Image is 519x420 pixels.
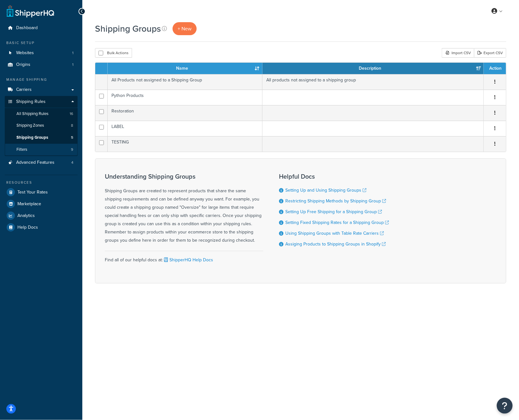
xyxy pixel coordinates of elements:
[16,160,54,165] span: Advanced Features
[7,5,54,17] a: ShipperHQ Home
[17,225,38,230] span: Help Docs
[5,96,78,108] a: Shipping Rules
[108,121,263,136] td: LABEL
[5,22,78,34] a: Dashboard
[5,96,78,156] li: Shipping Rules
[16,62,30,67] span: Origins
[5,84,78,96] a: Carriers
[71,123,73,128] span: 8
[5,157,78,169] li: Advanced Features
[17,201,41,207] span: Marketplace
[5,144,78,156] a: Filters 9
[70,111,73,117] span: 16
[5,120,78,131] li: Shipping Zones
[16,25,38,31] span: Dashboard
[178,25,192,32] span: + New
[72,50,73,56] span: 1
[5,222,78,233] a: Help Docs
[5,108,78,120] a: All Shipping Rules 16
[17,213,35,219] span: Analytics
[16,50,34,56] span: Websites
[16,123,44,128] span: Shipping Zones
[5,210,78,221] a: Analytics
[263,74,484,90] td: All products not assigned to a shipping group
[5,198,78,210] a: Marketplace
[16,147,27,152] span: Filters
[72,62,73,67] span: 1
[279,173,389,180] h3: Helpful Docs
[105,251,263,264] div: Find all of our helpful docs at:
[484,63,506,74] th: Action
[5,180,78,185] div: Resources
[5,144,78,156] li: Filters
[285,230,384,237] a: Using Shipping Groups with Table Rate Carriers
[173,22,197,35] a: + New
[17,190,48,195] span: Test Your Rates
[163,257,213,263] a: ShipperHQ Help Docs
[263,63,484,74] th: Description: activate to sort column ascending
[108,136,263,152] td: TESTING
[5,187,78,198] a: Test Your Rates
[5,59,78,71] li: Origins
[5,77,78,82] div: Manage Shipping
[285,187,366,194] a: Setting Up and Using Shipping Groups
[5,40,78,46] div: Basic Setup
[285,241,386,247] a: Assiging Products to Shipping Groups in Shopify
[71,147,73,152] span: 9
[5,59,78,71] a: Origins 1
[105,173,263,180] h3: Understanding Shipping Groups
[5,108,78,120] li: All Shipping Rules
[497,398,513,414] button: Open Resource Center
[16,135,48,140] span: Shipping Groups
[16,87,32,92] span: Carriers
[285,198,386,204] a: Restricting Shipping Methods by Shipping Group
[105,173,263,245] div: Shipping Groups are created to represent products that share the same shipping requirements and c...
[108,90,263,105] td: Python Products
[5,157,78,169] a: Advanced Features 4
[5,120,78,131] a: Shipping Zones 8
[95,48,132,58] button: Bulk Actions
[5,132,78,143] a: Shipping Groups 5
[71,160,73,165] span: 4
[16,99,46,105] span: Shipping Rules
[5,47,78,59] li: Websites
[16,111,48,117] span: All Shipping Rules
[285,219,389,226] a: Setting Fixed Shipping Rates for a Shipping Group
[5,47,78,59] a: Websites 1
[442,48,474,58] div: Import CSV
[285,208,382,215] a: Setting Up Free Shipping for a Shipping Group
[95,22,161,35] h1: Shipping Groups
[108,74,263,90] td: All Products not assigned to a Shipping Group
[474,48,506,58] a: Export CSV
[5,132,78,143] li: Shipping Groups
[71,135,73,140] span: 5
[108,63,263,74] th: Name: activate to sort column ascending
[108,105,263,121] td: Restoration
